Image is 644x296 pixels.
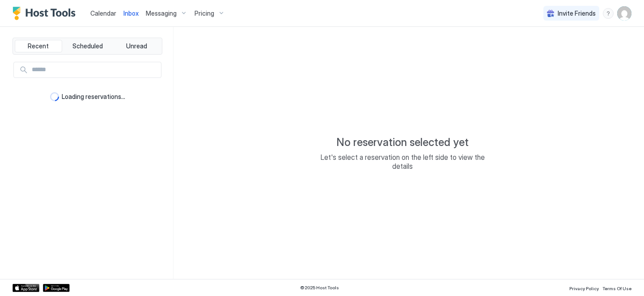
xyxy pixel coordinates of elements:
input: Input Field [28,62,161,77]
span: Scheduled [72,42,103,50]
span: Privacy Policy [569,286,599,291]
a: Host Tools Logo [13,7,80,20]
span: Unread [126,42,147,50]
a: Inbox [123,9,139,18]
span: Inbox [123,9,139,17]
span: © 2025 Host Tools [300,285,339,291]
a: Terms Of Use [602,283,631,292]
div: loading [50,92,59,101]
span: Calendar [90,9,116,17]
span: Loading reservations... [62,93,125,101]
span: Let's select a reservation on the left side to view the details [313,153,492,171]
span: Terms Of Use [602,286,631,291]
span: Invite Friends [558,9,596,17]
div: User profile [617,6,631,21]
a: Calendar [90,9,116,18]
div: tab-group [13,38,162,55]
a: App Store [13,284,39,292]
span: No reservation selected yet [336,136,469,149]
span: Recent [28,42,49,50]
span: Messaging [146,9,177,17]
button: Unread [113,40,160,52]
button: Recent [15,40,62,52]
button: Scheduled [64,40,111,52]
div: menu [603,8,614,19]
a: Privacy Policy [569,283,599,292]
span: Pricing [195,9,214,17]
a: Google Play Store [43,284,70,292]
